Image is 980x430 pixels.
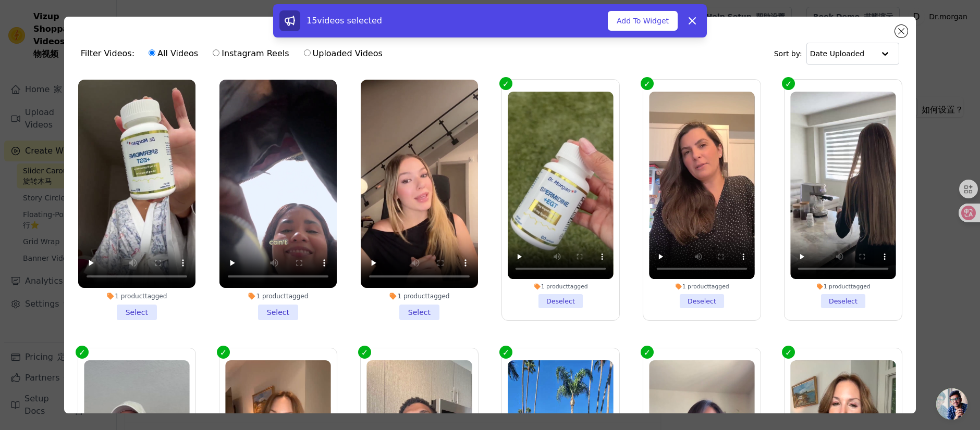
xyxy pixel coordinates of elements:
div: Sort by: [774,43,900,65]
div: Filter Videos: [81,42,388,66]
span: 15 videos selected [307,16,382,26]
div: 1 product tagged [361,292,478,300]
label: Instagram Reels [212,47,289,60]
div: 1 product tagged [78,292,195,300]
div: 开放式聊天 [936,388,967,420]
div: 1 product tagged [219,292,337,300]
button: Add To Widget [608,11,678,31]
div: 1 product tagged [508,283,614,290]
label: Uploaded Videos [303,47,383,60]
div: 1 product tagged [649,283,755,290]
label: All Videos [148,47,199,60]
div: 1 product tagged [790,283,896,290]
